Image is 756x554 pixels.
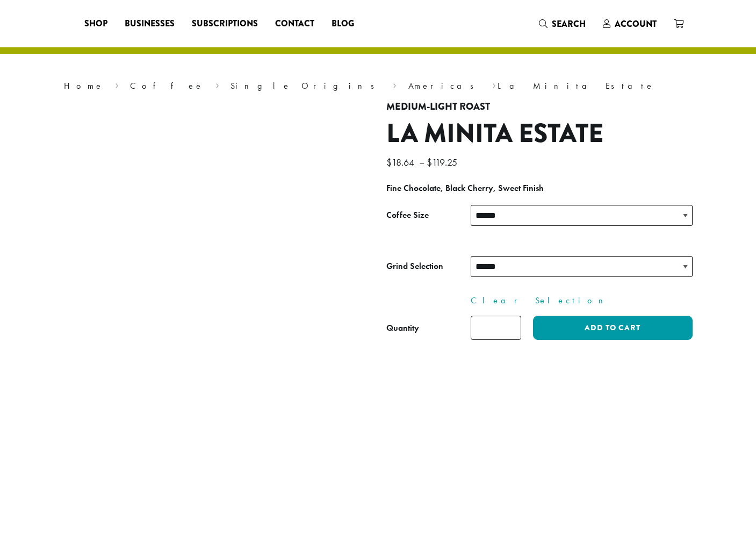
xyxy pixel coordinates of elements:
span: Businesses [125,17,175,31]
a: Subscriptions [183,15,267,32]
span: – [419,156,424,168]
span: Search [552,18,586,30]
nav: Breadcrumb [64,80,693,93]
a: Blog [323,15,363,32]
a: Search [530,15,594,33]
bdi: 18.64 [386,156,417,168]
a: Account [594,15,665,33]
h4: Medium-Light Roast [386,101,693,113]
span: Contact [275,17,314,31]
a: Shop [76,15,116,32]
span: $ [386,156,392,168]
b: Fine Chocolate, Black Cherry, Sweet Finish [386,182,544,194]
span: $ [427,156,432,168]
label: Grind Selection [386,259,471,274]
span: › [215,76,219,93]
button: Add to cart [533,316,692,340]
label: Coffee Size [386,208,471,223]
a: Home [64,80,104,91]
a: Americas [408,80,481,91]
span: Shop [84,17,107,31]
span: Subscriptions [192,17,258,31]
span: › [393,76,397,93]
span: › [115,76,119,93]
a: Businesses [116,15,183,32]
span: › [492,76,496,93]
span: Blog [332,17,354,31]
div: Quantity [386,322,419,335]
input: Product quantity [471,316,521,340]
a: Contact [267,15,323,32]
span: Account [615,18,657,30]
h1: La Minita Estate [386,118,693,150]
a: Coffee [130,80,204,91]
a: Single Origins [231,80,381,91]
bdi: 119.25 [427,156,460,168]
a: Clear Selection [471,294,693,307]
